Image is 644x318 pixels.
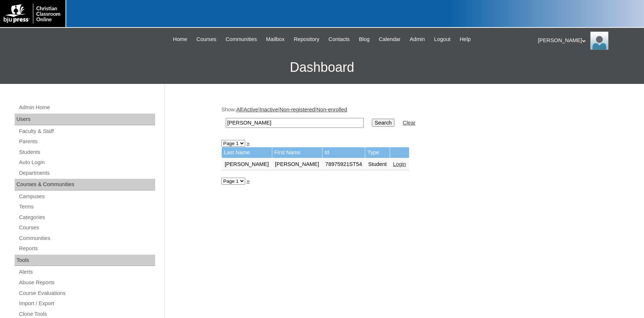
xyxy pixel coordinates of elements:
[322,147,365,158] td: Id
[193,35,220,44] a: Courses
[434,35,450,44] span: Logout
[18,202,155,211] a: Terms
[329,35,350,44] span: Contacts
[247,178,250,184] a: »
[365,158,390,171] td: Student
[272,158,322,171] td: [PERSON_NAME]
[196,35,217,44] span: Courses
[18,127,155,136] a: Faculty & Staff
[18,267,155,277] a: Alerts
[262,35,288,44] a: Mailbox
[18,289,155,298] a: Course Evaluations
[365,147,390,158] td: Type
[18,278,155,287] a: Abuse Reports
[15,255,155,266] div: Tools
[406,35,429,44] a: Admin
[15,179,155,191] div: Courses & Communities
[317,107,347,112] a: Non-enrolled
[226,118,364,128] input: Search
[322,158,365,171] td: 78975921ST54
[290,35,323,44] a: Repository
[244,107,258,112] a: Active
[4,51,640,84] h3: Dashboard
[169,35,191,44] a: Home
[18,234,155,243] a: Communities
[375,35,404,44] a: Calendar
[4,4,62,23] img: logo-white.png
[280,107,315,112] a: Non-registered
[173,35,187,44] span: Home
[460,35,471,44] span: Help
[18,137,155,146] a: Parents
[456,35,474,44] a: Help
[260,107,278,112] a: Inactive
[402,120,415,126] a: Clear
[379,35,400,44] span: Calendar
[221,106,584,132] div: Show: | | | |
[222,147,272,158] td: Last Name
[372,119,394,127] input: Search
[18,169,155,178] a: Departments
[247,140,250,146] a: »
[325,35,353,44] a: Contacts
[222,158,272,171] td: [PERSON_NAME]
[18,223,155,232] a: Courses
[410,35,425,44] span: Admin
[359,35,370,44] span: Blog
[266,35,285,44] span: Mailbox
[18,103,155,112] a: Admin Home
[430,35,454,44] a: Logout
[15,114,155,125] div: Users
[18,299,155,308] a: Import / Export
[18,213,155,222] a: Categories
[538,32,637,50] div: [PERSON_NAME]
[222,35,261,44] a: Communities
[225,35,257,44] span: Communities
[236,107,242,112] a: All
[590,32,609,50] img: Karen Lawton
[272,147,322,158] td: First Name
[294,35,319,44] span: Repository
[18,158,155,167] a: Auto Login
[18,148,155,157] a: Students
[393,161,406,167] a: Login
[18,244,155,253] a: Reports
[18,192,155,201] a: Campuses
[355,35,373,44] a: Blog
